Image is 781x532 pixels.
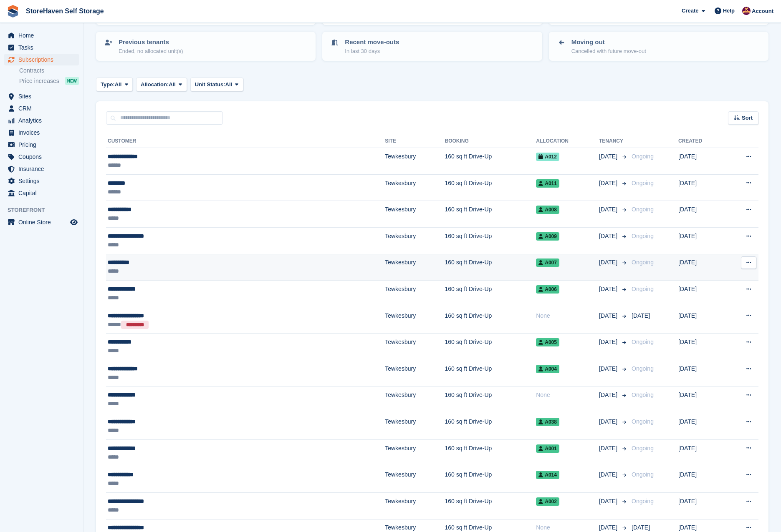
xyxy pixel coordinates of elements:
[536,153,559,161] span: A012
[632,339,654,345] span: Ongoing
[445,413,536,440] td: 160 sq ft Drive-Up
[599,258,619,267] span: [DATE]
[536,418,559,426] span: A038
[385,492,445,519] td: Tewkesbury
[445,492,536,519] td: 160 sq ft Drive-Up
[752,7,773,15] span: Account
[445,466,536,493] td: 160 sq ft Drive-Up
[323,33,541,60] a: Recent move-outs In last 30 days
[536,471,559,479] span: A014
[536,338,559,346] span: A005
[599,232,619,241] span: [DATE]
[678,466,725,493] td: [DATE]
[69,217,79,227] a: Preview store
[4,103,79,114] a: menu
[385,281,445,307] td: Tewkesbury
[632,286,654,292] span: Ongoing
[106,135,385,148] th: Customer
[18,54,68,65] span: Subscriptions
[632,312,650,319] span: [DATE]
[7,5,19,18] img: stora-icon-8386f47178a22dfd0bd8f6a31ec36ba5ce8667c1dd55bd0f319d3a0aa187defe.svg
[65,77,79,85] div: NEW
[18,103,68,114] span: CRM
[18,175,68,187] span: Settings
[385,334,445,360] td: Tewkesbury
[742,114,753,122] span: Sort
[385,148,445,175] td: Tewkesbury
[345,38,399,47] p: Recent move-outs
[599,497,619,506] span: [DATE]
[632,206,654,213] span: Ongoing
[119,47,183,55] p: Ended, no allocated unit(s)
[19,76,79,85] a: Price increases NEW
[571,47,646,55] p: Cancelled with future move-out
[678,307,725,334] td: [DATE]
[4,216,79,228] a: menu
[632,418,654,425] span: Ongoing
[678,492,725,519] td: [DATE]
[678,334,725,360] td: [DATE]
[536,135,599,148] th: Allocation
[19,77,59,85] span: Price increases
[632,180,654,186] span: Ongoing
[599,285,619,294] span: [DATE]
[678,174,725,201] td: [DATE]
[385,386,445,413] td: Tewkesbury
[385,254,445,281] td: Tewkesbury
[599,311,619,320] span: [DATE]
[599,444,619,453] span: [DATE]
[536,179,559,188] span: A011
[632,233,654,239] span: Ongoing
[599,179,619,188] span: [DATE]
[678,413,725,440] td: [DATE]
[536,258,559,267] span: A007
[678,360,725,386] td: [DATE]
[385,135,445,148] th: Site
[678,135,725,148] th: Created
[18,151,68,163] span: Coupons
[536,311,599,320] div: None
[682,7,698,15] span: Create
[632,259,654,266] span: Ongoing
[599,364,619,373] span: [DATE]
[18,163,68,175] span: Insurance
[115,80,122,89] span: All
[536,365,559,373] span: A004
[4,139,79,151] a: menu
[169,80,176,89] span: All
[385,201,445,228] td: Tewkesbury
[632,498,654,504] span: Ongoing
[4,30,79,41] a: menu
[18,127,68,138] span: Invoices
[678,227,725,254] td: [DATE]
[4,42,79,53] a: menu
[536,285,559,294] span: A006
[385,227,445,254] td: Tewkesbury
[97,33,315,60] a: Previous tenants Ended, no allocated unit(s)
[632,391,654,398] span: Ongoing
[445,386,536,413] td: 160 sq ft Drive-Up
[632,365,654,372] span: Ongoing
[445,201,536,228] td: 160 sq ft Drive-Up
[4,127,79,138] a: menu
[445,227,536,254] td: 160 sq ft Drive-Up
[4,90,79,102] a: menu
[599,205,619,214] span: [DATE]
[18,30,68,41] span: Home
[678,281,725,307] td: [DATE]
[536,206,559,214] span: A008
[571,38,646,47] p: Moving out
[632,471,654,478] span: Ongoing
[4,187,79,199] a: menu
[18,187,68,199] span: Capital
[723,7,735,15] span: Help
[4,175,79,187] a: menu
[536,391,599,399] div: None
[225,80,233,89] span: All
[599,338,619,346] span: [DATE]
[445,148,536,175] td: 160 sq ft Drive-Up
[550,33,768,60] a: Moving out Cancelled with future move-out
[445,439,536,466] td: 160 sq ft Drive-Up
[23,4,107,18] a: StoreHaven Self Storage
[445,281,536,307] td: 160 sq ft Drive-Up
